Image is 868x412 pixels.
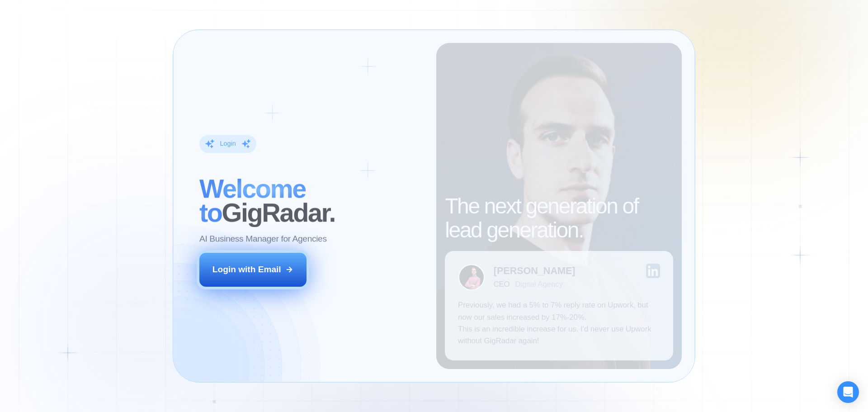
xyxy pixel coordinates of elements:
[837,381,859,403] div: Open Intercom Messenger
[199,174,306,227] span: Welcome to
[220,140,236,148] div: Login
[494,280,509,289] div: CEO
[445,194,673,242] h2: The next generation of lead generation.
[458,299,660,347] p: Previously, we had a 5% to 7% reply rate on Upwork, but now our sales increased by 17%-20%. This ...
[515,280,563,289] div: Digital Agency
[212,264,281,275] div: Login with Email
[199,253,307,286] button: Login with Email
[199,233,327,245] p: AI Business Manager for Agencies
[494,266,576,276] div: [PERSON_NAME]
[199,177,423,225] h2: ‍ GigRadar.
